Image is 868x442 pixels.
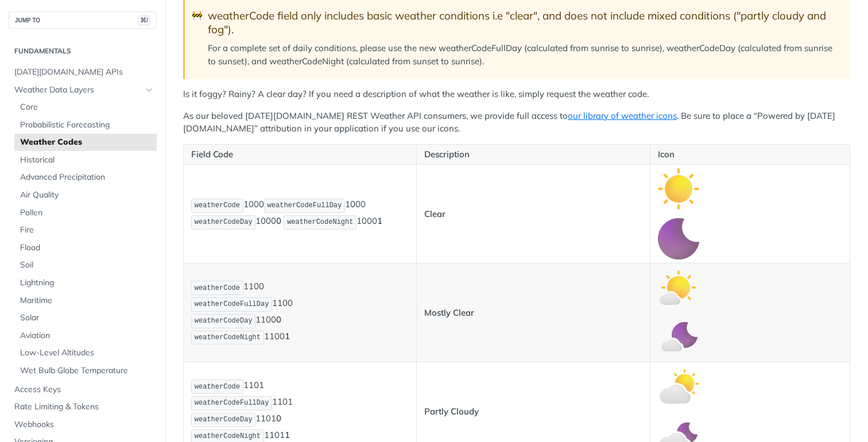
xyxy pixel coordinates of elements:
span: weatherCodeFullDay [268,201,342,210]
p: 1100 1100 1100 1100 [191,280,409,346]
span: weatherCodeNight [195,432,261,440]
p: Field Code [191,148,409,161]
a: [DATE][DOMAIN_NAME] APIs [9,64,157,81]
strong: Partly Cloudy [424,406,479,417]
strong: 1 [285,331,290,342]
span: Expand image [658,430,699,441]
span: Fire [20,224,154,236]
span: Expand image [658,281,699,292]
span: Flood [20,242,154,254]
a: Advanced Precipitation [14,169,157,186]
img: clear_day [658,168,699,210]
img: partly_cloudy_day [658,366,699,407]
button: Hide subpages for Weather Data Layers [145,86,154,95]
p: 1000 1000 1000 1000 [191,197,409,231]
span: weatherCodeFullDay [195,399,269,407]
a: Maritime [14,292,157,309]
span: Expand image [658,380,699,391]
p: For a complete set of daily conditions, please use the new weatherCodeFullDay (calculated from su... [208,42,839,68]
a: Aviation [14,327,157,344]
strong: Mostly Clear [424,307,474,318]
strong: 1 [377,215,382,226]
a: Lightning [14,274,157,292]
a: Weather Data LayersHide subpages for Weather Data Layers [9,82,157,99]
span: weatherCodeDay [195,317,253,325]
span: Solar [20,312,154,324]
span: weatherCode [195,383,240,391]
a: Low-Level Altitudes [14,344,157,362]
span: Soil [20,259,154,271]
a: Air Quality [14,187,157,204]
span: weatherCode [195,201,240,210]
span: weatherCodeNight [287,218,353,226]
button: JUMP TO⌘/ [9,11,157,29]
span: weatherCodeDay [195,218,253,226]
span: weatherCodeFullDay [195,300,269,308]
a: Core [14,99,157,116]
a: Rate Limiting & Tokens [9,398,157,416]
span: Advanced Precipitation [20,172,154,183]
p: Is it foggy? Rainy? A clear day? If you need a description of what the weather is like, simply re... [183,88,850,101]
span: Maritime [20,295,154,307]
span: Probabilistic Forecasting [20,119,154,131]
strong: 0 [276,314,281,325]
span: weatherCodeNight [195,334,261,342]
span: [DATE][DOMAIN_NAME] APIs [14,67,154,78]
img: mostly_clear_night [658,317,699,358]
a: Soil [14,257,157,274]
span: Weather Data Layers [14,84,142,96]
p: As our beloved [DATE][DOMAIN_NAME] REST Weather API consumers, we provide full access to . Be sur... [183,110,850,135]
span: Aviation [20,330,154,342]
a: Wet Bulb Globe Temperature [14,362,157,379]
div: weatherCode field only includes basic weather conditions i.e "clear", and does not include mixed ... [208,9,839,36]
span: Rate Limiting & Tokens [14,401,154,413]
strong: Clear [424,208,445,219]
span: Core [20,102,154,113]
a: Fire [14,222,157,239]
strong: 1 [285,429,290,440]
span: Lightning [20,277,154,289]
span: Webhooks [14,419,154,431]
strong: 0 [276,413,281,424]
a: Historical [14,152,157,169]
a: Pollen [14,204,157,222]
a: Webhooks [9,416,157,433]
p: Icon [658,148,842,161]
img: mostly_clear_day [658,267,699,308]
span: Historical [20,154,154,166]
span: weatherCodeDay [195,416,253,424]
span: Wet Bulb Globe Temperature [20,365,154,377]
span: Pollen [20,207,154,219]
p: Description [424,148,642,161]
span: Access Keys [14,384,154,396]
a: Solar [14,309,157,327]
span: Expand image [658,232,699,243]
h2: Fundamentals [9,46,157,56]
span: Expand image [658,331,699,342]
img: clear_night [658,218,699,259]
a: Probabilistic Forecasting [14,117,157,134]
a: Flood [14,239,157,257]
span: Expand image [658,183,699,193]
span: weatherCode [195,284,240,292]
span: 🚧 [192,9,203,22]
strong: 0 [276,215,281,226]
a: our library of weather icons [568,110,677,121]
a: Access Keys [9,381,157,398]
span: Low-Level Altitudes [20,347,154,359]
span: Air Quality [20,189,154,201]
span: Weather Codes [20,137,154,148]
a: Weather Codes [14,134,157,151]
span: ⌘/ [138,15,150,25]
